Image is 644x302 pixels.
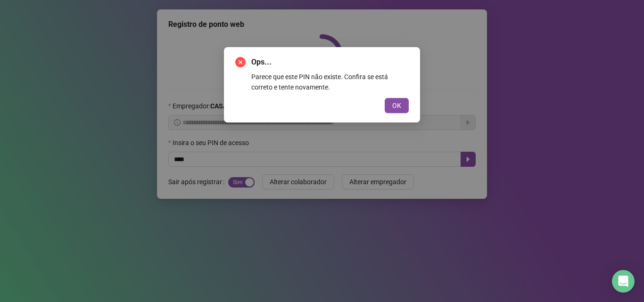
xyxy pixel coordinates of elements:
div: Open Intercom Messenger [612,270,635,293]
span: OK [392,100,401,111]
span: close-circle [235,57,246,67]
button: OK [385,98,409,113]
div: Parece que este PIN não existe. Confira se está correto e tente novamente. [251,72,409,92]
span: Ops... [251,57,409,68]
